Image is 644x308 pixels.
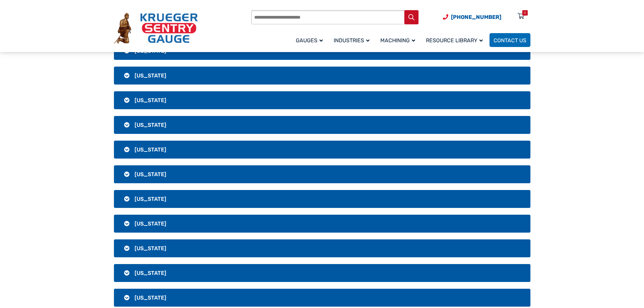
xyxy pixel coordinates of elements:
a: Resource Library [422,32,490,48]
span: [US_STATE] [135,146,166,153]
span: [US_STATE] [135,270,166,276]
span: [US_STATE] [135,196,166,202]
span: [US_STATE] [135,245,166,252]
a: Contact Us [490,33,530,47]
span: [US_STATE] [135,72,166,79]
span: [US_STATE] [135,122,166,128]
span: [US_STATE] [135,171,166,177]
a: Industries [330,32,376,48]
a: Machining [376,32,422,48]
span: [US_STATE] [135,48,166,54]
span: [US_STATE] [135,97,166,103]
a: Gauges [292,32,330,48]
span: [PHONE_NUMBER] [451,14,501,20]
span: [US_STATE] [135,294,166,301]
span: Contact Us [494,37,526,44]
span: Gauges [296,37,323,44]
span: Machining [380,37,415,44]
a: Phone Number (920) 434-8860 [443,13,501,21]
img: Krueger Sentry Gauge [114,13,198,44]
span: Resource Library [426,37,483,44]
div: 0 [524,10,526,16]
span: Industries [334,37,369,44]
span: [US_STATE] [135,220,166,227]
